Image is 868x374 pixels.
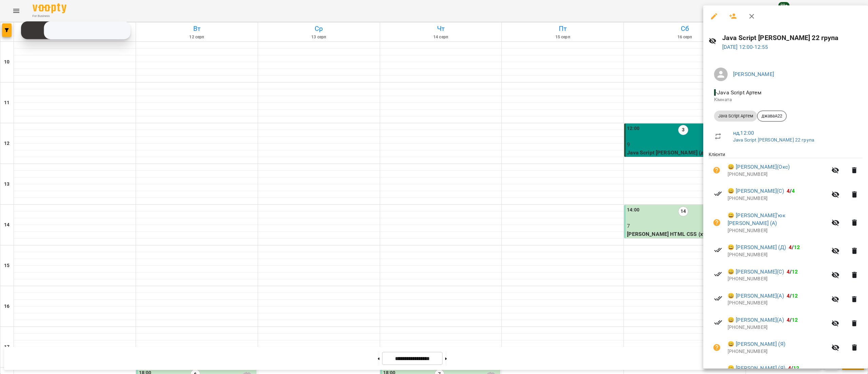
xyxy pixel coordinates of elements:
[787,317,790,323] span: 4
[722,33,863,43] h6: Java Script [PERSON_NAME] 22 група
[787,293,798,299] b: /
[714,190,722,198] svg: Візит сплачено
[709,339,725,356] button: Візит ще не сплачено. Додати оплату?
[714,89,763,96] span: - Java Script Артем
[789,244,800,250] b: /
[728,292,784,300] a: 😀 [PERSON_NAME](А)
[714,270,722,278] svg: Візит сплачено
[728,276,827,282] p: [PHONE_NUMBER]
[728,211,827,227] a: 😀 [PERSON_NAME]'юк [PERSON_NAME] (А)
[722,44,768,50] a: [DATE] 12:00-12:55
[714,318,722,326] svg: Візит сплачено
[787,268,798,275] b: /
[794,244,800,250] span: 12
[709,162,725,179] button: Візит ще не сплачено. Додати оплату?
[793,365,799,371] span: 12
[728,195,827,202] p: [PHONE_NUMBER]
[792,268,798,275] span: 12
[714,246,722,254] svg: Візит сплачено
[728,340,785,348] a: 😀 [PERSON_NAME] (Я)
[792,293,798,299] span: 12
[757,113,786,119] span: джаваА22
[788,365,791,371] span: 4
[728,324,827,331] p: [PHONE_NUMBER]
[733,130,754,136] a: нд , 12:00
[787,317,798,323] b: /
[714,96,857,103] p: Кімната
[728,300,827,306] p: [PHONE_NUMBER]
[733,137,814,143] a: Java Script [PERSON_NAME] 22 група
[728,348,827,355] p: [PHONE_NUMBER]
[728,251,827,258] p: [PHONE_NUMBER]
[728,243,786,251] a: 😀 [PERSON_NAME] (Д)
[788,365,800,371] b: /
[728,227,827,234] p: [PHONE_NUMBER]
[728,163,790,171] a: 😀 [PERSON_NAME](Окс)
[757,111,787,121] div: джаваА22
[714,294,722,302] svg: Візит сплачено
[709,214,725,231] button: Візит ще не сплачено. Додати оплату?
[733,71,774,77] a: [PERSON_NAME]
[787,293,790,299] span: 4
[787,268,790,275] span: 4
[728,268,784,276] a: 😀 [PERSON_NAME](С)
[792,317,798,323] span: 12
[728,316,784,324] a: 😀 [PERSON_NAME](А)
[789,244,792,250] span: 4
[728,364,785,372] a: 😀 [PERSON_NAME] (Я)
[792,188,795,194] span: 4
[728,171,827,178] p: [PHONE_NUMBER]
[728,187,784,195] a: 😀 [PERSON_NAME](С)
[787,188,790,194] span: 4
[714,113,757,119] span: Java Script Артем
[787,188,795,194] b: /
